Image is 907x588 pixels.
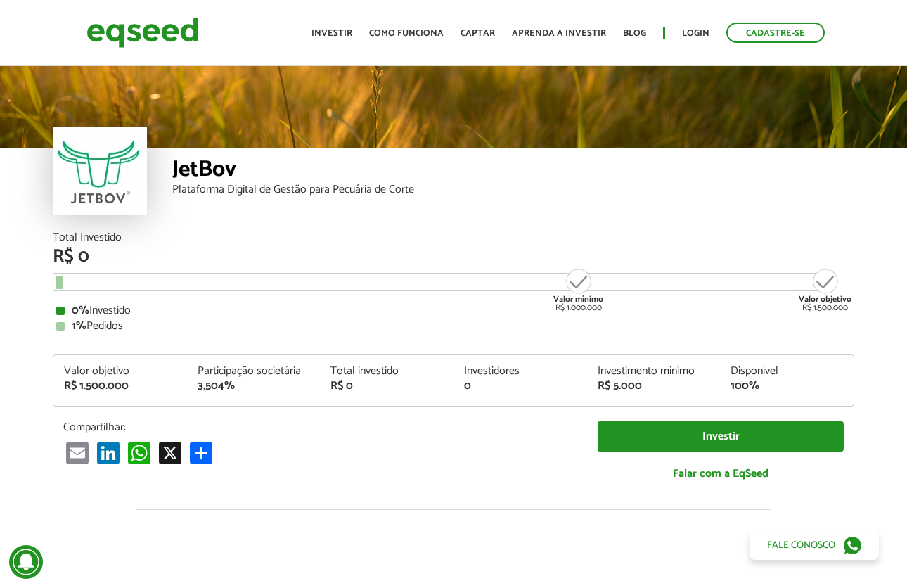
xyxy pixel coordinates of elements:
[330,381,443,392] div: R$ 0
[750,530,879,560] a: Fale conosco
[311,29,352,38] a: Investir
[63,441,91,464] a: Email
[330,366,443,377] div: Total investido
[731,366,843,377] div: Disponível
[63,421,577,434] p: Compartilhar:
[64,366,176,377] div: Valor objetivo
[623,29,646,38] a: Blog
[553,293,603,306] strong: Valor mínimo
[799,267,851,312] div: R$ 1.500.000
[598,421,844,452] a: Investir
[198,366,310,377] div: Participação societária
[598,381,710,392] div: R$ 5.000
[156,441,184,464] a: X
[598,366,710,377] div: Investimento mínimo
[799,293,851,306] strong: Valor objetivo
[94,441,122,464] a: LinkedIn
[64,381,176,392] div: R$ 1.500.000
[53,248,854,266] div: R$ 0
[726,23,825,43] a: Cadastre-se
[56,305,851,317] div: Investido
[198,381,310,392] div: 3,504%
[172,158,854,184] div: JetBov
[72,301,89,320] strong: 0%
[682,29,709,38] a: Login
[731,381,843,392] div: 100%
[86,14,199,51] img: EqSeed
[369,29,444,38] a: Como funciona
[598,459,844,488] a: Falar com a EqSeed
[512,29,606,38] a: Aprenda a investir
[125,441,153,464] a: WhatsApp
[172,184,854,196] div: Plataforma Digital de Gestão para Pecuária de Corte
[464,381,577,392] div: 0
[461,29,495,38] a: Captar
[464,366,577,377] div: Investidores
[187,441,215,464] a: Compartilhar
[72,317,86,335] strong: 1%
[56,321,851,332] div: Pedidos
[552,267,605,312] div: R$ 1.000.000
[53,232,854,243] div: Total Investido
